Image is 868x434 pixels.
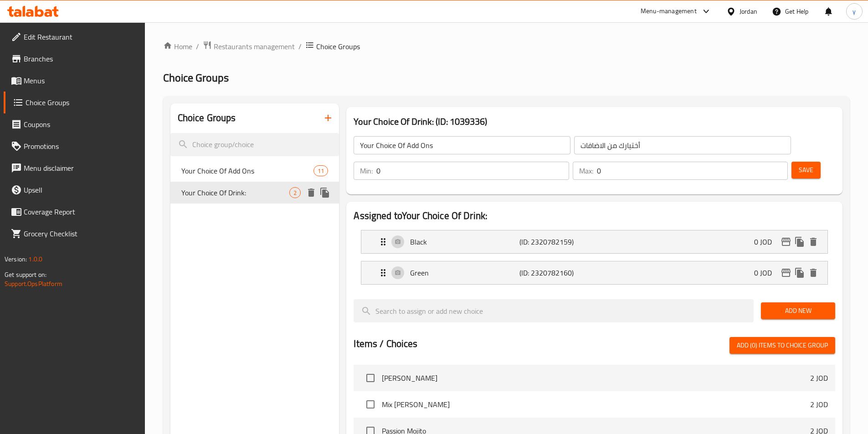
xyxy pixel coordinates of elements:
li: Expand [354,226,835,257]
nav: breadcrumb [163,41,850,52]
button: Add (0) items to choice group [729,337,835,354]
span: Add New [768,305,828,317]
span: Version: [5,253,27,265]
p: (ID: 2320782160) [519,267,592,278]
a: Menu disclaimer [4,157,145,179]
span: Mix [PERSON_NAME] [382,399,810,410]
p: Min: [360,165,373,176]
div: Your Choice Of Drink:2deleteduplicate [170,182,339,204]
span: Menu disclaimer [24,163,138,174]
span: Promotions [24,141,138,152]
a: Promotions [4,135,145,157]
span: Your Choice Of Drink: [181,187,290,198]
span: y [853,6,856,16]
span: Choice Groups [163,67,229,88]
button: duplicate [793,235,806,249]
span: Branches [24,53,138,64]
button: edit [779,266,793,280]
p: 2 JOD [810,399,828,410]
a: Upsell [4,179,145,201]
span: 2 [290,189,300,197]
p: 0 JOD [754,267,779,278]
li: Expand [354,257,835,288]
button: Save [791,162,821,179]
span: Choice Groups [316,41,360,52]
a: Home [163,41,192,52]
span: Grocery Checklist [24,228,138,239]
a: Choice Groups [4,92,145,113]
h2: Choice Groups [178,111,236,125]
a: Coupons [4,113,145,135]
span: Your Choice Of Add Ons [181,165,314,176]
h2: Assigned to Your Choice Of Drink: [354,209,835,223]
span: Add (0) items to choice group [737,340,828,351]
input: search [170,133,339,156]
li: / [196,41,199,52]
span: Select choice [361,368,380,388]
a: Support.OpsPlatform [5,278,62,290]
a: Branches [4,48,145,70]
h3: Your Choice Of Drink: (ID: 1039336) [354,114,835,129]
p: Black [410,236,519,247]
span: Get support on: [5,269,46,281]
div: Menu-management [641,6,697,17]
span: [PERSON_NAME] [382,373,810,383]
h2: Items / Choices [354,337,417,351]
a: Menus [4,70,145,92]
span: 11 [314,167,328,175]
p: 0 JOD [754,236,779,247]
span: Coverage Report [24,206,138,217]
input: search [354,299,754,322]
div: Jordan [740,6,757,16]
button: duplicate [318,186,332,199]
div: Expand [361,230,827,253]
div: Your Choice Of Add Ons11 [170,160,339,182]
button: duplicate [793,266,806,280]
a: Coverage Report [4,201,145,223]
p: (ID: 2320782159) [519,236,592,247]
span: Select choice [361,395,380,414]
p: 2 JOD [810,373,828,383]
li: / [298,41,302,52]
a: Edit Restaurant [4,26,145,48]
button: Add New [761,302,835,319]
div: Choices [289,187,301,198]
button: delete [806,235,820,249]
a: Restaurants management [203,41,295,52]
span: Save [799,164,813,176]
button: delete [806,266,820,280]
span: Edit Restaurant [24,31,138,42]
div: Expand [361,261,827,284]
span: Choice Groups [26,97,138,108]
a: Grocery Checklist [4,223,145,245]
span: Coupons [24,119,138,130]
button: delete [304,186,318,199]
span: 1.0.0 [28,253,42,265]
span: Menus [24,75,138,86]
button: edit [779,235,793,249]
div: Choices [313,165,328,176]
p: Max: [579,165,593,176]
p: Green [410,267,519,278]
span: Upsell [24,184,138,195]
span: Restaurants management [214,41,295,52]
